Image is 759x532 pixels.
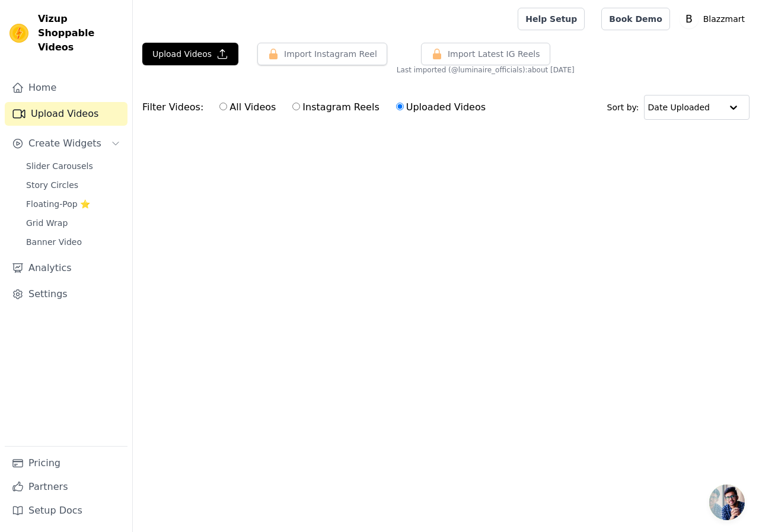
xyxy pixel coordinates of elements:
[257,43,387,65] button: Import Instagram Reel
[5,475,127,499] a: Partners
[5,102,127,126] a: Upload Videos
[19,158,127,174] a: Slider Carousels
[28,136,101,151] span: Create Widgets
[26,217,68,229] span: Grid Wrap
[680,8,750,30] button: B Blazzmart
[518,8,585,30] a: Help Setup
[5,256,127,280] a: Analytics
[19,215,127,231] a: Grid Wrap
[292,100,379,115] label: Instagram Reels
[38,12,123,55] span: Vizup Shoppable Videos
[26,198,90,210] span: Floating-Pop ⭐
[292,103,300,110] input: Instagram Reels
[607,95,750,120] div: Sort by:
[219,100,276,115] label: All Videos
[219,103,227,110] input: All Videos
[448,48,540,60] span: Import Latest IG Reels
[26,179,78,191] span: Story Circles
[26,236,82,248] span: Banner Video
[19,234,127,250] a: Banner Video
[396,103,404,110] input: Uploaded Videos
[142,43,238,65] button: Upload Videos
[421,43,550,65] button: Import Latest IG Reels
[5,282,127,306] a: Settings
[601,8,669,30] a: Book Demo
[699,8,750,30] p: Blazzmart
[142,94,492,121] div: Filter Videos:
[709,485,745,520] div: Open chat
[5,132,127,155] button: Create Widgets
[5,76,127,100] a: Home
[5,451,127,475] a: Pricing
[685,13,693,25] text: B
[19,177,127,193] a: Story Circles
[9,24,28,43] img: Vizup
[19,196,127,212] a: Floating-Pop ⭐
[5,499,127,523] a: Setup Docs
[397,65,575,75] span: Last imported (@ luminaire_officials ): about [DATE]
[396,100,486,115] label: Uploaded Videos
[26,160,93,172] span: Slider Carousels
